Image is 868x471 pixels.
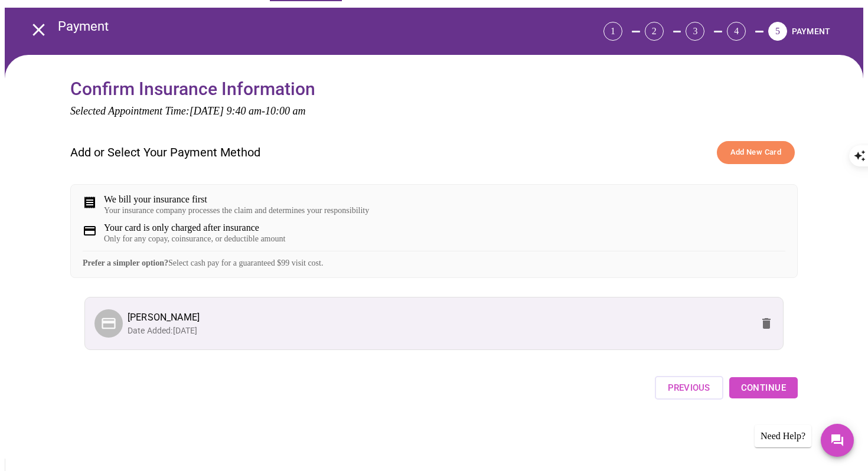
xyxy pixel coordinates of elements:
[752,309,781,338] button: delete
[755,425,811,447] div: Need Help?
[83,251,785,268] div: Select cash pay for a guaranteed $99 visit cost.
[727,22,746,41] div: 4
[730,146,781,159] span: Add New Card
[128,326,198,335] span: Date Added: [DATE]
[645,22,664,41] div: 2
[729,377,798,398] button: Continue
[58,19,538,34] h3: Payment
[104,223,285,233] div: Your card is only charged after insurance
[686,22,704,41] div: 3
[741,380,786,395] span: Continue
[70,145,260,159] h3: Add or Select Your Payment Method
[717,141,795,164] button: Add New Card
[603,22,622,41] div: 1
[70,78,798,99] h3: Confirm Insurance Information
[21,12,56,47] button: open drawer
[104,206,369,215] div: Your insurance company processes the claim and determines your responsibility
[104,234,285,244] div: Only for any copay, coinsurance, or deductible amount
[83,259,168,267] strong: Prefer a simpler option?
[821,424,854,457] button: Messages
[792,27,830,36] span: PAYMENT
[70,105,305,117] em: Selected Appointment Time: [DATE] 9:40 am - 10:00 am
[104,194,369,205] div: We bill your insurance first
[768,22,787,41] div: 5
[668,380,710,395] span: Previous
[655,376,723,400] button: Previous
[128,312,200,323] span: [PERSON_NAME]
